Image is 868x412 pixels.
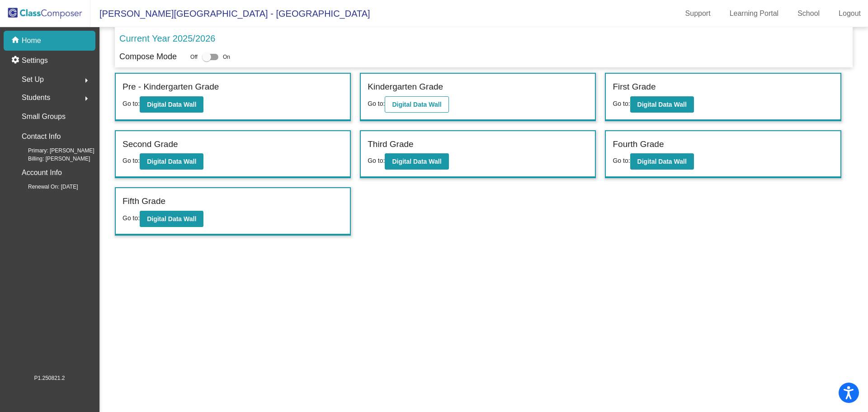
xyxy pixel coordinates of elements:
span: Go to: [613,100,630,107]
button: Digital Data Wall [630,96,694,113]
span: Students [22,91,50,104]
span: Primary: [PERSON_NAME] [14,147,94,155]
b: Digital Data Wall [392,101,441,108]
span: Renewal On: [DATE] [14,183,78,191]
mat-icon: settings [11,55,22,66]
b: Digital Data Wall [392,158,441,165]
mat-icon: arrow_right [81,93,92,104]
span: Off [190,53,198,61]
p: Contact Info [22,130,61,143]
p: Current Year 2025/2026 [119,32,215,45]
a: Support [678,6,718,21]
b: Digital Data Wall [637,101,687,108]
p: Settings [22,55,48,66]
mat-icon: home [11,35,22,46]
span: Go to: [368,157,385,164]
p: Home [22,35,41,46]
button: Digital Data Wall [140,211,203,227]
label: Pre - Kindergarten Grade [123,81,219,94]
mat-icon: arrow_right [81,75,92,86]
span: On [223,53,230,61]
b: Digital Data Wall [147,101,196,108]
p: Account Info [22,166,62,179]
button: Digital Data Wall [385,153,448,170]
label: Kindergarten Grade [368,81,443,94]
button: Digital Data Wall [140,153,203,170]
b: Digital Data Wall [637,158,687,165]
a: Learning Portal [722,6,786,21]
span: Set Up [22,73,44,86]
span: Go to: [613,157,630,164]
span: Go to: [123,214,140,222]
button: Digital Data Wall [385,96,448,113]
label: Third Grade [368,138,413,151]
label: Fourth Grade [613,138,664,151]
label: First Grade [613,81,656,94]
button: Digital Data Wall [140,96,203,113]
p: Small Groups [22,110,66,123]
p: Compose Mode [119,51,177,63]
b: Digital Data Wall [147,215,196,223]
label: Second Grade [123,138,178,151]
a: Logout [831,6,868,21]
b: Digital Data Wall [147,158,196,165]
span: [PERSON_NAME][GEOGRAPHIC_DATA] - [GEOGRAPHIC_DATA] [90,6,370,21]
span: Go to: [123,157,140,164]
span: Go to: [368,100,385,107]
a: School [790,6,827,21]
span: Go to: [123,100,140,107]
label: Fifth Grade [123,195,165,208]
button: Digital Data Wall [630,153,694,170]
span: Billing: [PERSON_NAME] [14,155,90,163]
